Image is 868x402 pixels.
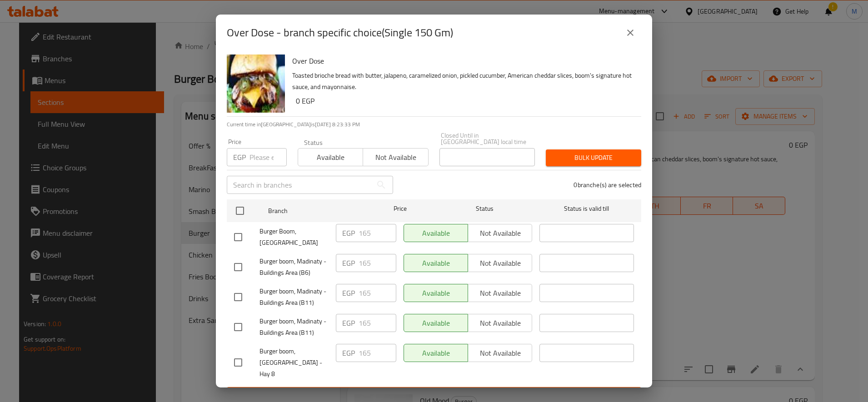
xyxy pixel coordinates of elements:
[363,148,428,166] button: Not available
[227,120,641,129] p: Current time in [GEOGRAPHIC_DATA] is [DATE] 8:23:33 PM
[342,258,355,268] p: EGP
[539,203,634,214] span: Status is valid till
[359,284,396,302] input: Please enter price
[292,55,634,67] h6: Over Dose
[268,205,363,217] span: Branch
[553,152,634,164] span: Bulk update
[546,149,641,166] button: Bulk update
[298,148,363,166] button: Available
[259,256,329,278] span: Burger boom, Madinaty - Buildings Area (B6)
[227,25,453,40] h2: Over Dose - branch specific choice(Single 150 Gm)
[227,176,372,194] input: Search in branches
[249,148,287,166] input: Please enter price
[359,224,396,242] input: Please enter price
[359,254,396,272] input: Please enter price
[359,314,396,332] input: Please enter price
[296,94,634,107] h6: 0 EGP
[342,347,355,358] p: EGP
[367,151,424,164] span: Not available
[259,316,329,338] span: Burger boom, Madinaty - Buildings Area (B11)
[259,346,329,380] span: Burger boom, [GEOGRAPHIC_DATA] - Hay 8
[359,344,396,362] input: Please enter price
[302,151,359,164] span: Available
[370,203,430,214] span: Price
[233,152,246,163] p: EGP
[619,22,641,44] button: close
[342,228,355,238] p: EGP
[438,203,532,214] span: Status
[292,70,634,93] p: Toasted brioche bread with butter, jalapeno, caramelized onion, pickled cucumber, American chedda...
[259,226,329,248] span: Burger Boom, [GEOGRAPHIC_DATA]
[342,318,355,328] p: EGP
[574,180,641,189] p: 0 branche(s) are selected
[259,286,329,308] span: Burger boom, Madinaty - Buildings Area (B11)
[227,55,285,113] img: Over Dose
[342,288,355,298] p: EGP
